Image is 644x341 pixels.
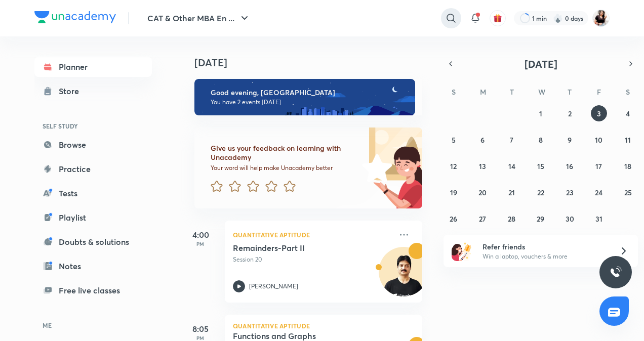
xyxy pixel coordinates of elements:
button: October 23, 2025 [561,184,578,200]
abbr: October 18, 2025 [624,161,631,171]
abbr: October 4, 2025 [626,109,630,118]
abbr: Sunday [452,87,456,97]
abbr: October 15, 2025 [537,161,544,171]
button: October 18, 2025 [620,158,636,174]
abbr: October 14, 2025 [508,161,515,171]
abbr: October 16, 2025 [566,161,573,171]
button: October 5, 2025 [446,132,462,148]
button: October 24, 2025 [591,184,607,200]
img: evening [194,79,415,115]
p: PM [180,241,221,247]
a: Notes [34,256,152,276]
abbr: October 1, 2025 [539,109,542,118]
a: Company Logo [34,11,116,26]
h5: 8:05 [180,323,221,335]
a: Store [34,81,152,101]
abbr: October 28, 2025 [508,214,515,224]
p: Quantitative Aptitude [233,229,392,241]
p: Session 20 [233,255,392,264]
abbr: October 29, 2025 [537,214,544,224]
button: October 9, 2025 [561,132,578,148]
h6: SELF STUDY [34,117,152,135]
button: October 17, 2025 [591,158,607,174]
abbr: October 5, 2025 [452,135,456,145]
h4: [DATE] [194,57,432,69]
button: October 8, 2025 [533,132,549,148]
abbr: October 26, 2025 [450,214,457,224]
button: October 29, 2025 [533,210,549,227]
button: October 30, 2025 [561,210,578,227]
img: feedback_image [328,127,422,208]
h6: Refer friends [482,241,607,252]
a: Free live classes [34,280,152,301]
abbr: Thursday [568,87,572,97]
a: Doubts & solutions [34,232,152,252]
p: You have 2 events [DATE] [211,98,406,106]
abbr: October 12, 2025 [450,161,457,171]
button: October 7, 2025 [504,132,520,148]
img: referral [452,241,472,261]
abbr: Monday [480,87,486,97]
h6: ME [34,317,152,334]
abbr: October 22, 2025 [537,188,544,197]
button: October 10, 2025 [591,132,607,148]
button: CAT & Other MBA En ... [141,8,257,28]
p: Quantitative Aptitude [233,323,414,329]
button: October 16, 2025 [561,158,578,174]
button: October 25, 2025 [620,184,636,200]
h5: Remainders-Part II [233,243,359,253]
img: avatar [493,14,502,23]
p: [PERSON_NAME] [249,282,298,291]
abbr: October 20, 2025 [478,188,487,197]
button: October 6, 2025 [474,132,491,148]
a: Browse [34,135,152,155]
button: avatar [490,10,506,26]
button: October 1, 2025 [533,105,549,121]
abbr: October 27, 2025 [479,214,486,224]
button: October 12, 2025 [446,158,462,174]
abbr: October 21, 2025 [508,188,515,197]
button: October 15, 2025 [533,158,549,174]
abbr: Tuesday [510,87,514,97]
abbr: October 9, 2025 [568,135,572,145]
p: PM [180,335,221,341]
button: October 21, 2025 [504,184,520,200]
abbr: October 10, 2025 [595,135,602,145]
abbr: October 2, 2025 [568,109,572,118]
button: October 13, 2025 [474,158,491,174]
a: Practice [34,159,152,179]
h5: 4:00 [180,229,221,241]
button: October 20, 2025 [474,184,491,200]
abbr: October 24, 2025 [595,188,602,197]
button: October 14, 2025 [504,158,520,174]
button: October 2, 2025 [561,105,578,121]
abbr: October 8, 2025 [539,135,543,145]
button: [DATE] [458,57,624,71]
img: Company Logo [34,11,116,23]
a: Tests [34,183,152,203]
abbr: Friday [597,87,601,97]
button: October 22, 2025 [533,184,549,200]
h6: Good evening, [GEOGRAPHIC_DATA] [211,88,406,97]
abbr: October 19, 2025 [450,188,457,197]
img: streak [553,13,563,23]
h6: Give us your feedback on learning with Unacademy [211,144,358,162]
button: October 26, 2025 [446,210,462,227]
abbr: October 7, 2025 [510,135,513,145]
span: [DATE] [525,57,557,71]
button: October 27, 2025 [474,210,491,227]
p: Win a laptop, vouchers & more [482,252,607,261]
img: Sushraba Mukherjee [592,10,610,27]
p: Your word will help make Unacademy better [211,164,358,172]
abbr: October 17, 2025 [595,161,602,171]
abbr: Wednesday [538,87,545,97]
abbr: October 6, 2025 [480,135,485,145]
abbr: October 13, 2025 [479,161,486,171]
abbr: Saturday [626,87,630,97]
img: Avatar [379,252,428,301]
abbr: October 23, 2025 [566,188,574,197]
a: Playlist [34,207,152,228]
button: October 31, 2025 [591,210,607,227]
abbr: October 30, 2025 [566,214,574,224]
button: October 28, 2025 [504,210,520,227]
